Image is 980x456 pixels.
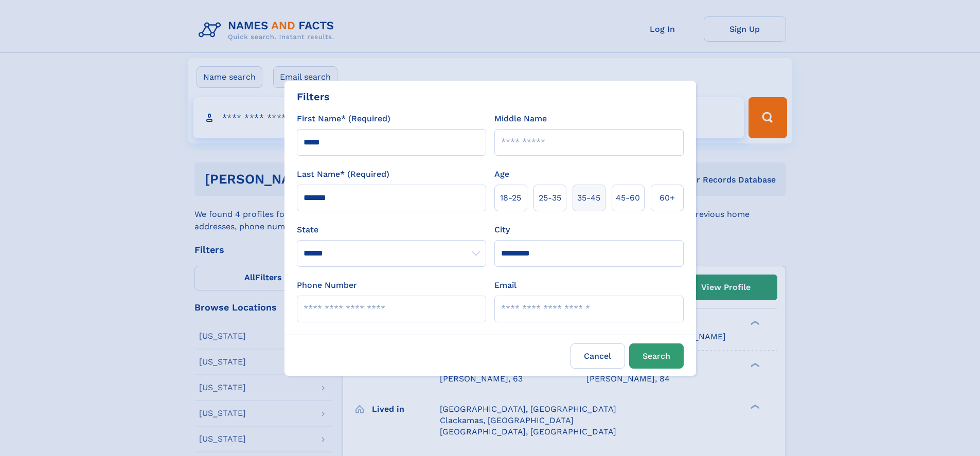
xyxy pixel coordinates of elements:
label: State [297,224,486,236]
button: Search [629,343,684,369]
span: 45‑60 [616,192,640,204]
span: 35‑45 [577,192,600,204]
label: Phone Number [297,279,357,291]
span: 60+ [660,192,675,204]
label: Cancel [571,343,625,369]
label: Age [494,168,509,180]
label: Email [494,279,516,291]
label: Last Name* (Required) [297,168,389,180]
div: Filters [297,89,330,104]
label: City [494,224,510,236]
label: Middle Name [494,113,547,125]
span: 25‑35 [539,192,561,204]
label: First Name* (Required) [297,113,390,125]
span: 18‑25 [500,192,521,204]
